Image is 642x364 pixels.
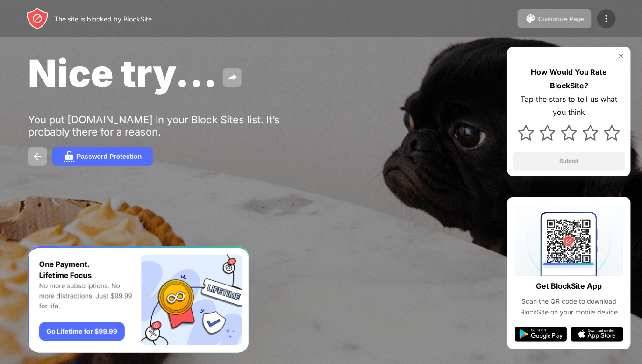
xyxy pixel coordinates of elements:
div: Tap the stars to tell us what you think [513,93,625,120]
img: share.svg [227,72,238,83]
div: Password Protection [77,153,142,160]
img: rate-us-close.svg [618,52,625,60]
img: password.svg [64,151,75,162]
iframe: Banner [28,246,249,353]
button: Customize Page [518,9,592,28]
img: star.svg [561,125,577,141]
img: star.svg [540,125,556,141]
div: How Would You Rate BlockSite? [513,65,625,93]
div: You put [DOMAIN_NAME] in your Block Sites list. It’s probably there for a reason. [28,114,317,138]
img: menu-icon.svg [601,13,612,24]
img: pallet.svg [525,13,536,24]
img: header-logo.svg [26,7,49,30]
div: Get BlockSite App [536,279,602,293]
img: back.svg [32,151,43,162]
img: google-play.svg [515,327,567,342]
button: Submit [513,152,625,171]
div: Scan the QR code to download BlockSite on your mobile device [515,296,623,317]
img: qrcode.svg [515,205,623,276]
span: Nice try... [28,50,217,96]
div: Customize Page [538,15,584,22]
img: star.svg [518,125,534,141]
img: app-store.svg [571,327,623,342]
div: The site is blocked by BlockSite [54,15,152,23]
button: Password Protection [52,147,153,166]
img: star.svg [583,125,599,141]
img: star.svg [604,125,620,141]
